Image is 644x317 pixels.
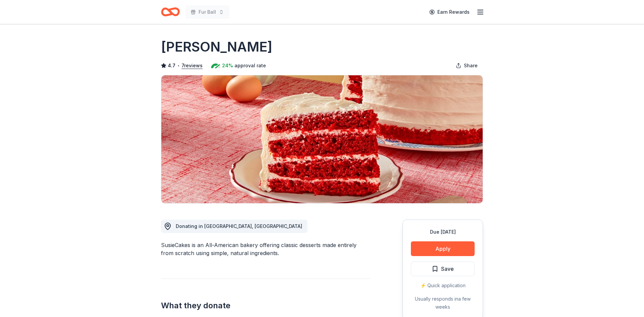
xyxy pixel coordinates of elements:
div: Usually responds in a few weeks [411,295,475,311]
span: Fur Ball [199,8,216,16]
div: ⚡️ Quick application [411,282,475,290]
button: Share [450,59,483,72]
span: Save [441,264,454,273]
span: 24% [222,62,233,70]
button: Save [411,261,475,276]
span: 4.7 [168,62,175,70]
button: Apply [411,241,475,256]
button: Fur Ball [185,5,229,19]
h1: [PERSON_NAME] [161,37,272,56]
span: approval rate [234,62,266,70]
button: 7reviews [181,62,203,70]
span: Donating in [GEOGRAPHIC_DATA], [GEOGRAPHIC_DATA] [176,223,302,229]
div: SusieCakes is an All-American bakery offering classic desserts made entirely from scratch using s... [161,241,370,257]
span: • [177,63,180,68]
a: Earn Rewards [425,6,474,18]
div: Due [DATE] [411,228,475,236]
a: Home [161,4,180,20]
img: Image for Susie Cakes [161,75,483,203]
span: Share [464,62,478,70]
h2: What they donate [161,300,370,311]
